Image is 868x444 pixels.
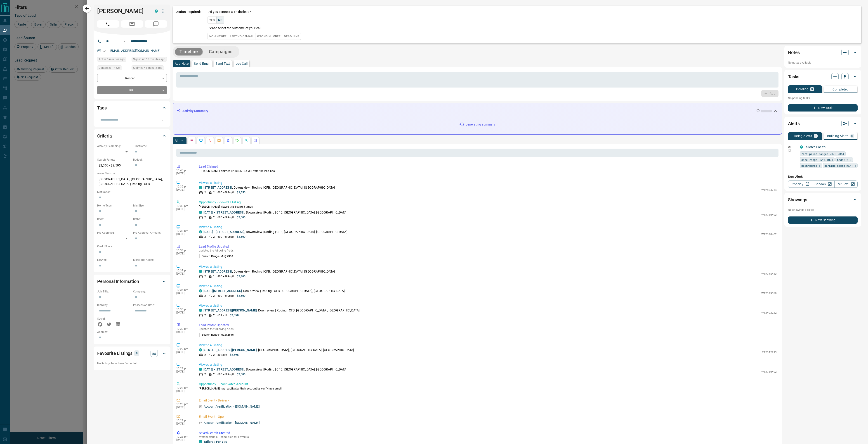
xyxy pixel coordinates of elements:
[466,122,495,127] p: generating summary
[204,313,206,317] p: 2
[208,26,261,31] p: Please select the outcome of your call
[237,274,246,278] p: $2,300
[793,134,812,138] p: Listing Alerts
[203,308,360,313] p: , Downsview | Roding | CFB, [GEOGRAPHIC_DATA], [GEOGRAPHIC_DATA]
[199,180,777,185] p: Viewed a Listing
[176,229,192,233] p: 10:38 pm
[244,139,248,142] svg: Opportunities
[190,139,194,142] svg: Notes
[136,351,138,356] p: 0
[199,200,777,205] p: Opportunity - Viewed a listing
[203,348,354,352] p: , [GEOGRAPHIC_DATA], [GEOGRAPHIC_DATA], [GEOGRAPHIC_DATA]
[97,102,167,113] div: Tags
[204,48,237,55] button: Campaigns
[176,233,192,236] p: [DATE]
[155,9,158,13] div: condos.ca
[227,333,234,336] span: 2595
[237,190,246,195] p: $2,550
[133,303,167,307] p: Possession Date:
[208,17,217,24] button: Yes
[199,270,202,273] div: condos.ca
[236,62,248,65] p: Log Call
[216,62,230,65] p: Send Text
[176,288,192,292] p: 10:36 pm
[761,291,777,295] p: W12389579
[208,33,228,40] button: No Answer
[199,323,777,328] p: Lead Profile Updated
[97,303,131,307] p: Birthday:
[788,174,858,179] p: New Alert:
[217,190,234,195] p: 600 - 699 sqft
[132,65,167,72] div: Tue Sep 16 2025
[175,62,189,65] p: Add Note
[97,57,129,63] div: Tue Sep 16 2025
[762,350,777,354] p: C12342833
[176,435,192,438] p: 10:23 pm
[199,343,777,348] p: Viewed a Listing
[204,215,206,219] p: 2
[133,57,165,62] span: Signed up 18 minutes ago
[199,139,203,142] svg: Lead Browsing Activity
[97,231,131,235] p: Pre-Approved:
[199,244,777,249] p: Lead Profile Updated
[761,188,777,192] p: W12404214
[99,66,120,70] span: Contacted - Never
[203,270,232,273] a: [STREET_ADDRESS]
[176,311,192,314] p: [DATE]
[217,139,221,142] svg: Emails
[97,176,167,188] p: [GEOGRAPHIC_DATA], [GEOGRAPHIC_DATA], [GEOGRAPHIC_DATA] | Roding | CFB
[97,276,167,287] div: Personal Information
[97,258,131,262] p: Lawyer:
[176,9,201,40] p: Action Required:
[97,104,106,112] h2: Tags
[204,235,206,239] p: 2
[788,145,797,149] p: Off
[800,145,803,149] div: condos.ca
[133,258,167,262] p: Mortgage Agent:
[282,33,301,40] button: Dead Line
[133,290,167,294] p: Company:
[761,272,777,276] p: W12265482
[176,204,192,208] p: 10:38 pm
[97,131,167,141] div: Criteria
[97,217,131,221] p: Beds:
[99,57,125,62] span: Active 5 minutes ago
[177,107,778,115] div: Activity Summary
[226,139,230,142] svg: Listing Alerts
[97,244,167,248] p: Credit Score:
[145,20,167,28] span: Message
[203,269,335,274] p: , Downsview | Roding | CFB, [GEOGRAPHIC_DATA], [GEOGRAPHIC_DATA]
[199,333,234,337] p: Search Range (Max) :
[97,317,131,321] p: Social:
[788,73,799,80] h2: Tasks
[255,33,282,40] button: Wrong Number
[176,327,192,330] p: 10:30 pm
[834,180,858,188] a: Mr.Loft
[176,185,192,188] p: 10:39 pm
[176,252,192,255] p: [DATE]
[217,372,234,376] p: 600 - 699 sqft
[217,294,234,298] p: 600 - 699 sqft
[213,235,215,239] p: 2
[761,311,777,315] p: W12402222
[97,132,112,140] h2: Criteria
[237,235,246,239] p: $2,500
[176,403,192,406] p: 10:23 pm
[788,180,811,188] a: Property
[801,163,820,168] span: bathrooms: 1
[217,235,234,239] p: 600 - 699 sqft
[788,118,858,129] div: Alerts
[176,406,192,409] p: [DATE]
[199,289,202,292] div: condos.ca
[788,196,807,203] h2: Showings
[237,215,246,219] p: $2,500
[824,163,856,168] span: parking spots min: 1
[176,272,192,275] p: [DATE]
[788,104,858,112] button: New Task
[97,330,167,334] p: Address:
[133,158,167,162] p: Budget:
[851,134,853,138] p: 0
[176,308,192,311] p: 10:34 pm
[213,353,215,357] p: 2
[204,372,206,376] p: 2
